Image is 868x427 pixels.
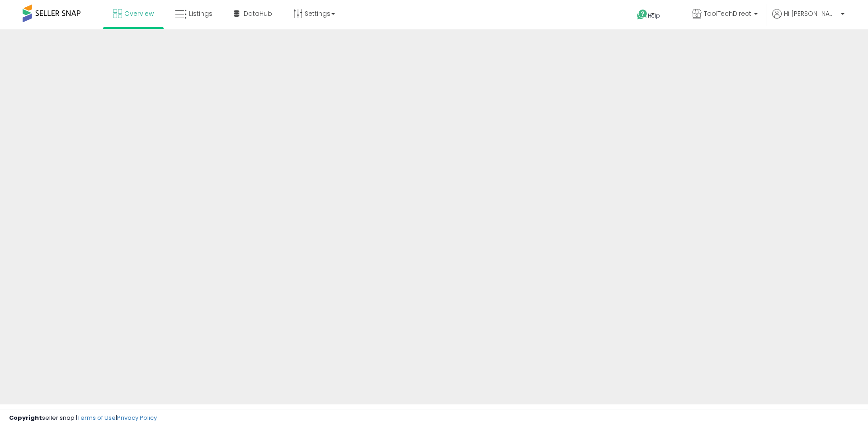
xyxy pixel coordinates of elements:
[124,9,154,18] span: Overview
[648,12,660,19] span: Help
[772,9,844,29] a: Hi [PERSON_NAME]
[244,9,272,18] span: DataHub
[630,2,678,29] a: Help
[637,9,648,20] i: Get Help
[784,9,838,18] span: Hi [PERSON_NAME]
[189,9,212,18] span: Listings
[704,9,751,18] span: ToolTechDirect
